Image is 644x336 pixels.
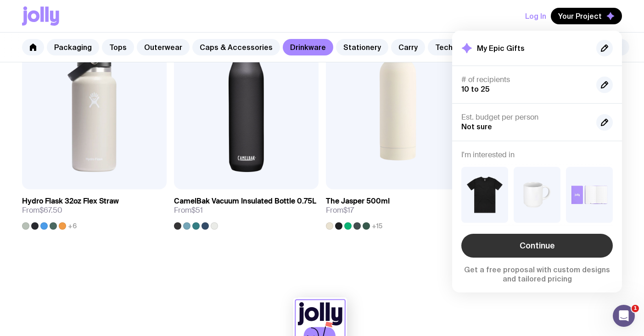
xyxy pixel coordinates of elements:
[461,265,613,283] p: Get a free proposal with custom designs and tailored pricing
[558,11,602,21] span: Your Project
[461,75,589,84] h4: # of recipients
[336,39,388,55] a: Stationery
[22,197,119,206] h3: Hydro Flask 32oz Flex Straw
[477,44,525,53] h2: My Epic Gifts
[22,206,62,215] span: From
[174,206,203,215] span: From
[428,39,460,55] a: Tech
[551,8,622,24] button: Your Project
[326,197,390,206] h3: The Jasper 500ml
[461,85,490,93] span: 10 to 25
[343,205,354,215] span: $17
[613,305,635,327] iframe: Intercom live chat
[191,205,203,215] span: $51
[174,197,316,206] h3: CamelBak Vacuum Insulated Bottle 0.75L
[326,206,354,215] span: From
[632,305,639,312] span: 1
[391,39,425,55] a: Carry
[525,8,546,24] button: Log In
[372,222,382,230] span: +15
[68,222,77,230] span: +6
[461,122,492,131] span: Not sure
[283,39,333,55] a: Drinkware
[461,113,589,122] h4: Est. budget per person
[22,189,167,230] a: Hydro Flask 32oz Flex StrawFrom$67.50+6
[137,39,190,55] a: Outerwear
[192,39,280,55] a: Caps & Accessories
[39,205,62,215] span: $67.50
[174,189,319,230] a: CamelBak Vacuum Insulated Bottle 0.75LFrom$51
[461,234,613,258] a: Continue
[326,189,470,230] a: The Jasper 500mlFrom$17+15
[102,39,134,55] a: Tops
[47,39,99,55] a: Packaging
[461,150,613,160] h4: I'm interested in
